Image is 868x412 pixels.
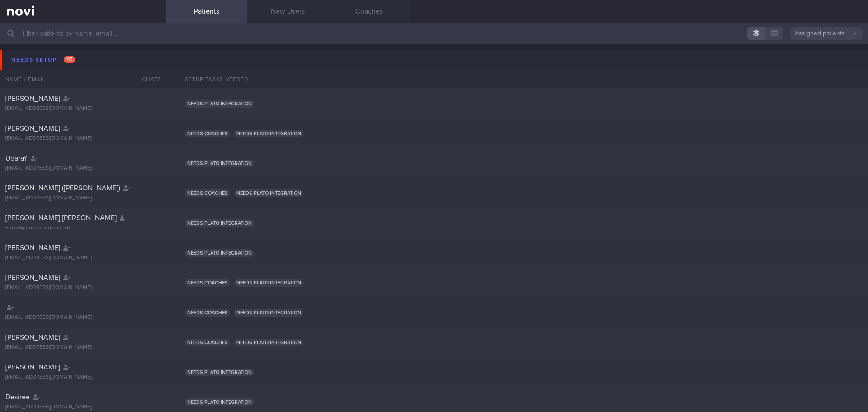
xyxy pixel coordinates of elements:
span: [PERSON_NAME] [5,125,60,132]
span: Needs plato integration [234,309,303,317]
span: Needs plato integration [234,279,303,287]
div: [EMAIL_ADDRESS][DOMAIN_NAME] [5,374,160,381]
div: [EMAIL_ADDRESS][DOMAIN_NAME] [5,135,160,142]
button: Assigned patients [790,27,863,40]
span: Needs plato integration [185,100,254,108]
span: Needs plato integration [185,369,254,376]
span: [PERSON_NAME] [PERSON_NAME] [5,214,117,222]
span: 112 [64,56,75,63]
span: Needs plato integration [185,160,254,167]
div: Chats [130,70,166,88]
div: eloise@mosswood.com.ah [5,225,160,232]
span: Needs plato integration [234,189,303,197]
span: UdaraY [5,155,28,162]
span: Needs plato integration [185,249,254,257]
div: [EMAIL_ADDRESS][DOMAIN_NAME] [5,404,160,411]
div: [EMAIL_ADDRESS][DOMAIN_NAME] [5,344,160,351]
span: Needs coaches [185,309,230,317]
span: Needs plato integration [185,398,254,406]
div: [EMAIL_ADDRESS][DOMAIN_NAME] [5,195,160,202]
span: [PERSON_NAME] [5,244,60,251]
div: Setup tasks needed [179,70,868,88]
span: [PERSON_NAME] [5,364,60,371]
div: Needs setup [9,54,77,66]
div: [EMAIL_ADDRESS][DOMAIN_NAME] [5,255,160,261]
span: [PERSON_NAME] [5,334,60,341]
span: Needs plato integration [234,130,303,137]
span: [PERSON_NAME] [5,274,60,281]
div: [EMAIL_ADDRESS][DOMAIN_NAME] [5,105,160,112]
span: [PERSON_NAME] ([PERSON_NAME]) [5,185,120,192]
span: Needs plato integration [234,339,303,346]
span: Needs coaches [185,339,230,346]
span: Needs coaches [185,130,230,137]
div: [EMAIL_ADDRESS][DOMAIN_NAME] [5,284,160,291]
span: Needs coaches [185,189,230,197]
span: Needs coaches [185,279,230,287]
span: [PERSON_NAME] [5,95,60,102]
span: Needs plato integration [185,219,254,227]
div: [EMAIL_ADDRESS][DOMAIN_NAME] [5,165,160,172]
div: [EMAIL_ADDRESS][DOMAIN_NAME] [5,314,160,321]
span: Desiree [5,393,30,401]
